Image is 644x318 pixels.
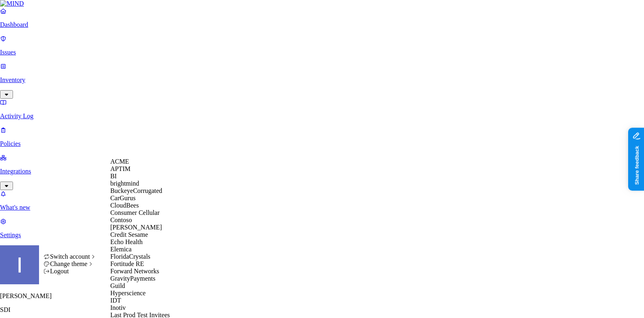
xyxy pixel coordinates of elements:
[110,173,117,180] span: BI
[110,187,162,194] span: BuckeyeCorrugated
[44,268,97,275] div: Logout
[110,304,126,311] span: Inotiv
[110,195,135,201] span: CarGurus
[110,165,131,172] span: APTIM
[50,260,87,267] span: Change theme
[50,253,90,260] span: Switch account
[110,158,129,165] span: ACME
[110,238,143,245] span: Echo Health
[110,246,131,253] span: Elemica
[110,260,144,267] span: Fortitude RE
[110,275,155,282] span: GravityPayments
[110,202,139,209] span: CloudBees
[110,268,159,275] span: Forward Networks
[110,216,132,223] span: Contoso
[110,282,125,289] span: Guild
[110,290,146,296] span: Hyperscience
[110,231,148,238] span: Credit Sesame
[110,253,150,260] span: FloridaCrystals
[110,180,139,187] span: brightmind
[110,297,121,304] span: IDT
[110,224,162,231] span: [PERSON_NAME]
[110,209,159,216] span: Consumer Cellular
